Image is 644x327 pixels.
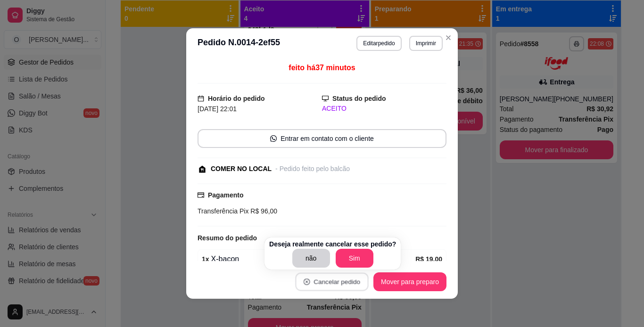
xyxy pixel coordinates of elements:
[198,234,257,242] strong: Resumo do pedido
[415,255,442,263] strong: R$ 19,00
[322,95,329,102] span: desktop
[356,36,401,51] button: Editarpedido
[304,278,310,285] span: close-circle
[208,95,265,102] strong: Horário do pedido
[322,104,446,114] div: ACEITO
[211,164,272,174] div: COMER NO LOCAL
[248,207,277,215] span: R$ 96,00
[295,273,368,291] button: close-circleCancelar pedido
[269,239,396,249] p: Deseja realmente cancelar esse pedido?
[289,64,355,72] span: feito há 37 minutos
[198,192,204,198] span: credit-card
[198,105,237,113] span: [DATE] 22:01
[202,255,209,263] strong: 1 x
[198,95,204,102] span: calendar
[292,249,330,268] button: não
[332,95,386,102] strong: Status do pedido
[409,36,443,51] button: Imprimir
[198,207,248,215] span: Transferência Pix
[441,30,456,45] button: Close
[202,253,415,265] div: X-bacon
[373,272,446,291] button: Mover para preparo
[208,191,243,199] strong: Pagamento
[198,36,280,51] h3: Pedido N. 0014-2ef55
[336,249,373,268] button: Sim
[275,164,350,174] div: - Pedido feito pelo balcão
[270,135,277,142] span: whats-app
[198,129,446,148] button: whats-appEntrar em contato com o cliente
